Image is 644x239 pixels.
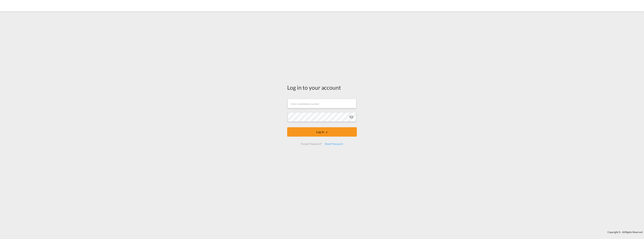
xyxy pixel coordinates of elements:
[349,115,354,119] md-icon: icon-eye-off
[300,141,323,147] div: Forgot Password?
[287,84,357,91] div: Log in to your account
[288,99,356,108] input: Enter email/phone number
[287,127,357,137] button: LOGIN
[323,141,344,147] div: Reset Password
